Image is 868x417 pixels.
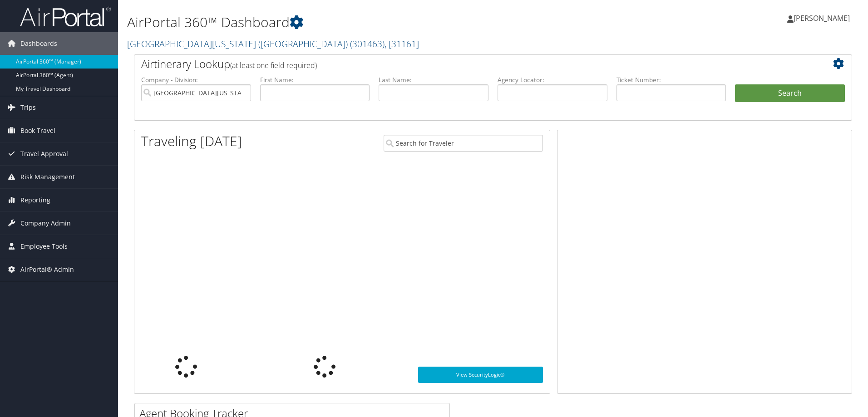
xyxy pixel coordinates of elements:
span: [PERSON_NAME] [794,13,850,23]
span: , [ 31161 ] [385,38,419,50]
span: Reporting [20,189,50,211]
label: First Name: [260,75,370,84]
span: Employee Tools [20,235,68,258]
input: Search for Traveler [384,135,543,152]
label: Last Name: [379,75,488,84]
a: [PERSON_NAME] [787,5,859,32]
h1: AirPortal 360™ Dashboard [127,13,615,32]
span: (at least one field required) [230,60,317,70]
span: Book Travel [20,119,55,142]
span: Travel Approval [20,142,68,165]
span: Dashboards [20,32,57,55]
button: Search [735,84,845,103]
label: Company - Division: [141,75,251,84]
span: Trips [20,96,36,119]
span: Risk Management [20,166,75,188]
img: airportal-logo.png [20,6,111,27]
a: [GEOGRAPHIC_DATA][US_STATE] ([GEOGRAPHIC_DATA]) [127,38,419,50]
label: Ticket Number: [616,75,726,84]
h2: Airtinerary Lookup [141,56,785,72]
h1: Traveling [DATE] [141,132,242,151]
a: View SecurityLogic® [418,367,543,383]
span: AirPortal® Admin [20,258,74,281]
span: Company Admin [20,212,71,235]
span: ( 301463 ) [350,38,385,50]
label: Agency Locator: [498,75,607,84]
